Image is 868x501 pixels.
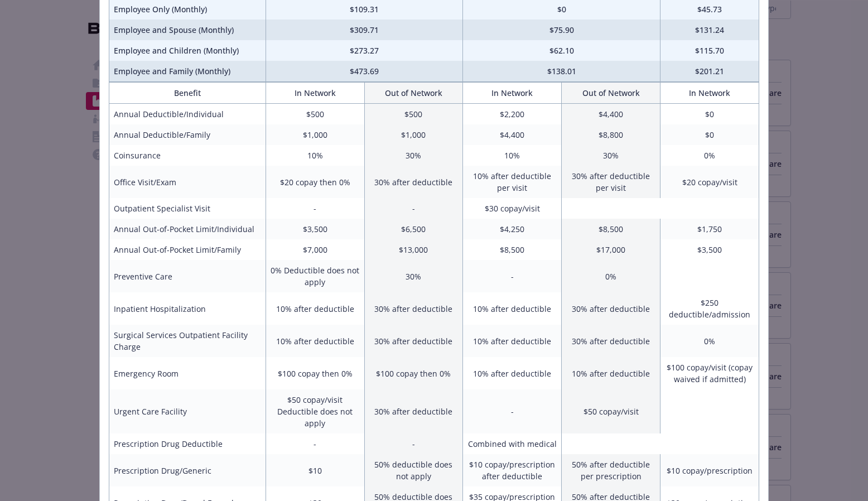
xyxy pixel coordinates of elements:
[266,433,364,454] td: -
[660,357,759,389] td: $100 copay/visit (copay waived if admitted)
[109,124,266,145] td: Annual Deductible/Family
[266,292,364,325] td: 10% after deductible
[109,454,266,486] td: Prescription Drug/Generic
[266,325,364,357] td: 10% after deductible
[109,325,266,357] td: Surgical Services Outpatient Facility Charge
[266,104,364,125] td: $500
[463,145,562,166] td: 10%
[660,20,759,40] td: $131.24
[364,357,463,389] td: $100 copay then 0%
[364,104,463,125] td: $500
[109,239,266,260] td: Annual Out-of-Pocket Limit/Family
[463,433,562,454] td: Combined with medical
[463,124,562,145] td: $4,400
[562,166,660,198] td: 30% after deductible per visit
[660,40,759,61] td: $115.70
[660,239,759,260] td: $3,500
[660,104,759,125] td: $0
[266,357,364,389] td: $100 copay then 0%
[660,219,759,239] td: $1,750
[463,292,562,325] td: 10% after deductible
[660,124,759,145] td: $0
[266,389,364,433] td: $50 copay/visit Deductible does not apply
[109,20,266,40] td: Employee and Spouse (Monthly)
[463,260,562,292] td: -
[660,145,759,166] td: 0%
[109,219,266,239] td: Annual Out-of-Pocket Limit/Individual
[463,198,562,219] td: $30 copay/visit
[266,124,364,145] td: $1,000
[660,454,759,486] td: $10 copay/prescription
[109,40,266,61] td: Employee and Children (Monthly)
[562,325,660,357] td: 30% after deductible
[266,454,364,486] td: $10
[364,198,463,219] td: -
[660,325,759,357] td: 0%
[562,292,660,325] td: 30% after deductible
[266,61,463,82] td: $473.69
[266,239,364,260] td: $7,000
[463,40,660,61] td: $62.10
[562,104,660,125] td: $4,400
[463,454,562,486] td: $10 copay/prescription after deductible
[562,454,660,486] td: 50% after deductible per prescription
[364,389,463,433] td: 30% after deductible
[463,239,562,260] td: $8,500
[364,145,463,166] td: 30%
[364,325,463,357] td: 30% after deductible
[562,83,660,104] th: Out of Network
[109,61,266,82] td: Employee and Family (Monthly)
[266,166,364,198] td: $20 copay then 0%
[562,239,660,260] td: $17,000
[660,83,759,104] th: In Network
[266,40,463,61] td: $273.27
[364,433,463,454] td: -
[109,104,266,125] td: Annual Deductible/Individual
[364,239,463,260] td: $13,000
[463,389,562,433] td: -
[109,357,266,389] td: Emergency Room
[266,20,463,40] td: $309.71
[463,83,562,104] th: In Network
[266,145,364,166] td: 10%
[660,61,759,82] td: $201.21
[562,145,660,166] td: 30%
[109,198,266,219] td: Outpatient Specialist Visit
[266,260,364,292] td: 0% Deductible does not apply
[463,219,562,239] td: $4,250
[463,104,562,125] td: $2,200
[364,219,463,239] td: $6,500
[109,389,266,433] td: Urgent Care Facility
[463,20,660,40] td: $75.90
[109,292,266,325] td: Inpatient Hospitalization
[364,166,463,198] td: 30% after deductible
[562,260,660,292] td: 0%
[660,292,759,325] td: $250 deductible/admission
[463,166,562,198] td: 10% after deductible per visit
[266,83,364,104] th: In Network
[109,145,266,166] td: Coinsurance
[562,219,660,239] td: $8,500
[562,357,660,389] td: 10% after deductible
[463,357,562,389] td: 10% after deductible
[364,124,463,145] td: $1,000
[364,292,463,325] td: 30% after deductible
[562,124,660,145] td: $8,800
[109,83,266,104] th: Benefit
[364,260,463,292] td: 30%
[463,61,660,82] td: $138.01
[266,219,364,239] td: $3,500
[660,166,759,198] td: $20 copay/visit
[364,83,463,104] th: Out of Network
[463,325,562,357] td: 10% after deductible
[562,389,660,433] td: $50 copay/visit
[266,198,364,219] td: -
[109,433,266,454] td: Prescription Drug Deductible
[109,166,266,198] td: Office Visit/Exam
[364,454,463,486] td: 50% deductible does not apply
[109,260,266,292] td: Preventive Care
